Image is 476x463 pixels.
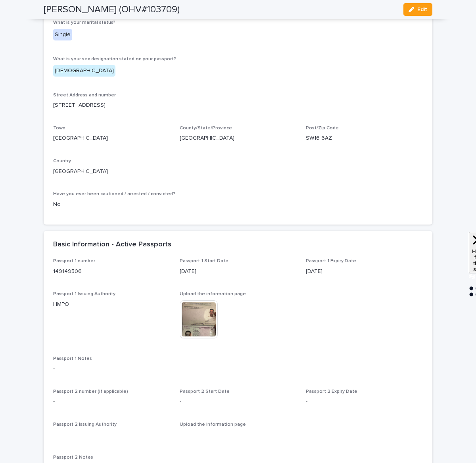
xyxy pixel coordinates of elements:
[53,422,117,427] span: Passport 2 Issuing Authority
[53,159,71,163] span: Country
[53,167,170,176] p: [GEOGRAPHIC_DATA]
[53,365,423,373] p: -
[53,65,115,77] div: [DEMOGRAPHIC_DATA]
[53,57,176,61] span: What is your sex designation stated on your passport?
[180,389,230,394] span: Passport 2 Start Date
[180,422,246,427] span: Upload the information page
[403,3,432,16] button: Edit
[306,126,339,131] span: Post/Zip Code
[306,389,357,394] span: Passport 2 Expiry Date
[180,398,297,406] p: -
[53,126,65,131] span: Town
[53,134,170,142] p: [GEOGRAPHIC_DATA]
[180,126,232,131] span: County/State/Province
[53,398,170,406] p: -
[180,431,297,439] p: -
[306,398,423,406] p: -
[53,29,72,40] div: Single
[180,267,297,276] p: [DATE]
[53,431,170,439] p: -
[53,389,128,394] span: Passport 2 number (if applicable)
[44,4,180,15] h2: [PERSON_NAME] (OHV#103709)
[53,20,115,25] span: What is your marital status?
[306,134,423,142] p: SW16 6AZ
[53,200,423,209] p: No
[180,259,228,263] span: Passport 1 Start Date
[53,192,175,196] span: Have you ever been cautioned / arrested / convicted?
[53,93,116,98] span: Street Address and number
[306,267,423,276] p: [DATE]
[53,267,170,276] p: 149149506
[53,101,423,110] p: [STREET_ADDRESS]
[306,259,356,263] span: Passport 1 Expiry Date
[53,455,93,460] span: Passport 2 Notes
[180,292,246,296] span: Upload the information page
[180,134,297,142] p: [GEOGRAPHIC_DATA]
[53,356,92,361] span: Passport 1 Notes
[417,7,427,12] span: Edit
[53,300,170,309] p: HMPO
[53,259,95,263] span: Passport 1 number
[53,240,171,249] h2: Basic Information - Active Passports
[53,292,115,296] span: Passport 1 Issuing Authority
